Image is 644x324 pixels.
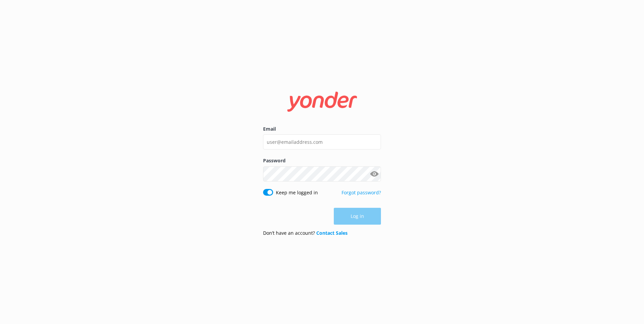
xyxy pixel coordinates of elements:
[263,125,381,133] label: Email
[367,167,381,181] button: Show password
[263,157,381,164] label: Password
[342,189,381,196] a: Forgot password?
[263,229,348,237] p: Don’t have an account?
[263,134,381,150] input: user@emailaddress.com
[316,230,348,236] a: Contact Sales
[276,189,318,196] label: Keep me logged in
